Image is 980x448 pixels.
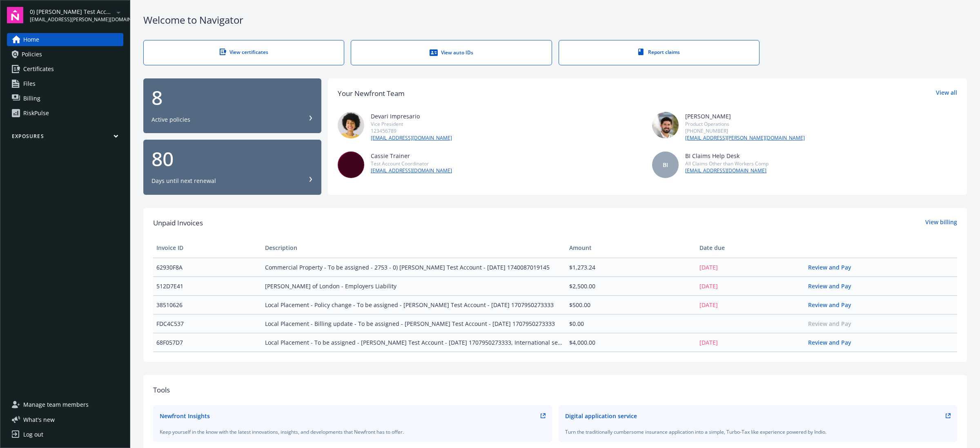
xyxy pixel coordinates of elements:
[22,48,42,61] span: Policies
[265,338,563,347] span: Local Placement - To be assigned - [PERSON_NAME] Test Account - [DATE] 1707950273333, Internation...
[151,116,190,124] div: Active policies
[7,48,123,61] a: Policies
[143,140,321,195] button: 80Days until next renewal
[7,7,23,23] img: navigator-logo.svg
[153,218,203,228] span: Unpaid Invoices
[685,112,805,120] div: [PERSON_NAME]
[696,333,805,352] td: [DATE]
[23,33,39,46] span: Home
[338,152,364,178] img: photo
[338,112,364,138] img: photo
[559,40,759,65] a: Report claims
[566,238,696,258] th: Amount
[566,258,696,276] td: $1,273.24
[23,92,40,105] span: Billing
[23,415,55,424] span: What ' s new
[696,276,805,295] td: [DATE]
[262,238,566,258] th: Description
[652,112,679,138] img: photo
[566,333,696,352] td: $4,000.00
[7,133,123,143] button: Exposures
[143,13,967,27] div: Welcome to Navigator
[685,152,768,160] div: BI Claims Help Desk
[565,412,637,420] div: Digital application service
[685,127,805,134] div: [PHONE_NUMBER]
[143,40,344,65] a: View certificates
[114,7,123,17] a: arrowDropDown
[566,314,696,333] td: $0.00
[371,120,452,127] div: Vice President
[160,412,210,420] div: Newfront Insights
[371,160,452,167] div: Test Account Coordinator
[696,295,805,314] td: [DATE]
[7,77,123,90] a: Files
[30,16,114,23] span: [EMAIL_ADDRESS][PERSON_NAME][DOMAIN_NAME]
[153,385,957,395] div: Tools
[265,301,563,309] span: Local Placement - Policy change - To be assigned - [PERSON_NAME] Test Account - [DATE] 1707950273333
[338,88,405,99] div: Your Newfront Team
[23,62,54,76] span: Certificates
[153,258,262,276] td: 62930F8A
[153,238,262,258] th: Invoice ID
[925,218,957,228] a: View billing
[153,333,262,352] td: 68F057D7
[30,7,114,16] span: 0) [PERSON_NAME] Test Account
[7,62,123,76] a: Certificates
[565,428,951,435] div: Turn the traditionally cumbersome insurance application into a simple, Turbo-Tax like experience ...
[351,40,552,65] a: View auto IDs
[696,238,805,258] th: Date due
[371,127,452,134] div: 123456789
[808,263,857,271] a: Review and Pay
[566,276,696,295] td: $2,500.00
[151,149,313,169] div: 80
[265,282,563,290] span: [PERSON_NAME] of London - Employers Liability
[153,276,262,295] td: 512D7E41
[685,167,768,174] a: [EMAIL_ADDRESS][DOMAIN_NAME]
[808,339,857,346] a: Review and Pay
[23,428,43,441] div: Log out
[7,415,68,424] button: What's new
[23,398,89,411] span: Manage team members
[685,134,805,142] a: [EMAIL_ADDRESS][PERSON_NAME][DOMAIN_NAME]
[265,319,563,328] span: Local Placement - Billing update - To be assigned - [PERSON_NAME] Test Account - [DATE] 170795027...
[371,167,452,174] a: [EMAIL_ADDRESS][DOMAIN_NAME]
[808,282,857,290] a: Review and Pay
[685,160,768,167] div: All Claims Other than Workers Comp
[685,120,805,127] div: Product Operations
[663,160,668,169] span: BI
[696,258,805,276] td: [DATE]
[7,107,123,120] a: RiskPulse
[371,134,452,142] a: [EMAIL_ADDRESS][DOMAIN_NAME]
[151,88,313,107] div: 8
[808,301,857,309] a: Review and Pay
[7,33,123,46] a: Home
[566,295,696,314] td: $500.00
[7,398,123,411] a: Manage team members
[153,295,262,314] td: 38510626
[367,49,535,57] div: View auto IDs
[160,49,327,56] div: View certificates
[575,49,743,56] div: Report claims
[143,78,321,134] button: 8Active policies
[7,92,123,105] a: Billing
[151,177,216,185] div: Days until next renewal
[936,88,957,99] a: View all
[265,263,563,272] span: Commercial Property - To be assigned - 2753 - 0) [PERSON_NAME] Test Account - [DATE] 1740087019145
[30,7,123,23] button: 0) [PERSON_NAME] Test Account[EMAIL_ADDRESS][PERSON_NAME][DOMAIN_NAME]arrowDropDown
[160,428,546,435] div: Keep yourself in the know with the latest innovations, insights, and developments that Newfront h...
[371,112,452,120] div: Devari Impresario
[153,314,262,333] td: FDC4C537
[371,152,452,160] div: Cassie Trainer
[23,77,36,90] span: Files
[23,107,49,120] div: RiskPulse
